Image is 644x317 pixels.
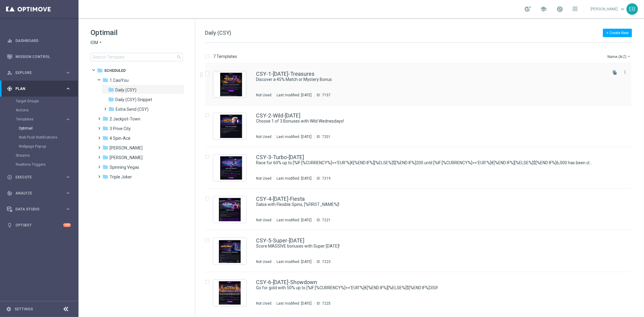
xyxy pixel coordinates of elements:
div: +10 [63,223,71,227]
a: Race for 60% up to [%IF:[%CURRENCY%]=='EUR'%]€[%END:IF%][%ELSE%]$[%END:IF%]200 until [%IF:[%CURRE... [256,160,592,166]
i: lightbulb [7,223,12,228]
span: Extra Send (CSY) [116,107,149,112]
i: gps_fixed [7,86,12,91]
div: Not Used [256,176,271,181]
p: 7 Templates [213,54,237,59]
span: Robby Riches [110,155,143,160]
a: Dashboard [15,33,71,49]
a: Discover a 45% Match or Mystery Bonus [256,77,592,82]
div: EB [626,3,638,15]
div: 7225 [322,301,331,306]
h1: Optimail [91,28,183,37]
a: CSY-4-[DATE]-Fiesta [256,196,305,202]
i: folder [102,77,108,83]
i: folder [102,135,108,141]
a: [PERSON_NAME]keyboard_arrow_down [590,5,626,14]
div: ID: [314,134,331,139]
div: Last modified: [DATE] [274,301,314,306]
div: gps_fixed Plan keyboard_arrow_right [7,86,71,91]
button: track_changes Analyze keyboard_arrow_right [7,191,71,196]
div: Go for gold with 50% up to [%IF:[%CURRENCY%]=='EUR'%]€[%END:IF%][%ELSE%]$[%END:IF%]350! [256,285,606,291]
div: Webpage Pop-up [19,142,78,151]
div: Data Studio keyboard_arrow_right [7,207,71,212]
div: Press SPACE to select this row. [199,147,643,189]
a: Go for gold with 50% up to [%IF:[%CURRENCY%]=='EUR'%]€[%END:IF%][%ELSE%]$[%END:IF%]350! [256,285,592,291]
div: Choose 1 of 3 Bonuses with Wild Wednesdays! [256,118,606,124]
i: arrow_drop_down [626,54,631,59]
span: Scheduled [104,68,126,73]
div: ID: [314,93,331,98]
i: keyboard_arrow_right [65,70,71,75]
i: folder [97,67,103,73]
a: CSY-5-Super-[DATE] [256,238,304,243]
div: ID: [314,218,331,223]
div: Not Used [256,301,271,306]
i: folder [108,96,114,102]
img: 7225.jpeg [215,281,245,305]
div: 7157 [322,93,331,98]
span: Execute [15,175,65,179]
span: 2 Jackpot-Town [110,116,140,122]
i: folder [102,154,108,160]
div: Explore [7,70,65,75]
span: Daily (CSY) Snippet [115,97,152,102]
div: Last modified: [DATE] [274,259,314,264]
i: play_circle_outline [7,175,12,180]
div: Target Groups [16,97,78,106]
img: 7219.jpeg [215,156,245,180]
span: 1 CasiYou [110,78,129,83]
span: Analyze [15,191,65,195]
button: Name (A-Z)arrow_drop_down [607,53,632,60]
i: folder [102,125,108,131]
div: Last modified: [DATE] [274,134,314,139]
div: Press SPACE to select this row. [199,189,643,230]
div: Templates [16,117,65,121]
i: arrow_drop_down [98,40,103,46]
span: Spinning Vegas [110,165,139,170]
div: Press SPACE to select this row. [199,105,643,147]
img: 7223.jpeg [215,239,245,263]
div: Not Used [256,218,271,223]
div: Discover a 45% Match or Mystery Bonus [256,77,606,82]
a: CSY-3-Turbo-[DATE] [256,155,304,160]
button: lightbulb Optibot +10 [7,223,71,228]
button: play_circle_outline Execute keyboard_arrow_right [7,175,71,180]
div: Last modified: [DATE] [274,218,314,223]
a: Optibot [15,217,63,233]
div: Not Used [256,93,271,98]
span: school [540,6,547,12]
div: Last modified: [DATE] [274,93,314,98]
i: folder [102,164,108,170]
div: Plan [7,86,65,91]
span: Data Studio [15,207,65,211]
i: keyboard_arrow_right [65,174,71,180]
span: Explore [15,71,65,75]
a: Webpage Pop-up [19,144,63,149]
i: settings [6,306,11,312]
div: Dashboard [7,33,71,49]
i: folder [108,106,114,112]
span: 4 Spin-Ace [110,136,130,141]
i: folder [102,174,108,180]
a: Mission Control [15,49,71,65]
div: Last modified: [DATE] [274,176,314,181]
div: Templates keyboard_arrow_right [16,117,71,122]
div: Streams [16,151,78,160]
span: Templates [16,117,59,121]
button: Mission Control [7,54,71,59]
a: Settings [14,307,33,311]
span: Reel Roger [110,145,143,151]
div: ID: [314,259,331,264]
button: equalizer Dashboard [7,38,71,43]
a: CSY-6-[DATE]-Showdown [256,280,317,285]
a: CSY-1-[DATE]-Treasures [256,71,315,77]
div: Race for 60% up to [%IF:[%CURRENCY%]=='EUR'%]€[%END:IF%][%ELSE%]$[%END:IF%]200 until [%IF:[%CURRE... [256,160,606,166]
img: 7201.jpeg [215,114,245,138]
span: search [177,55,181,59]
i: keyboard_arrow_right [65,86,71,91]
div: Score MASSIVE bonuses with Super Saturday! [256,243,606,249]
i: more_vert [623,70,627,75]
